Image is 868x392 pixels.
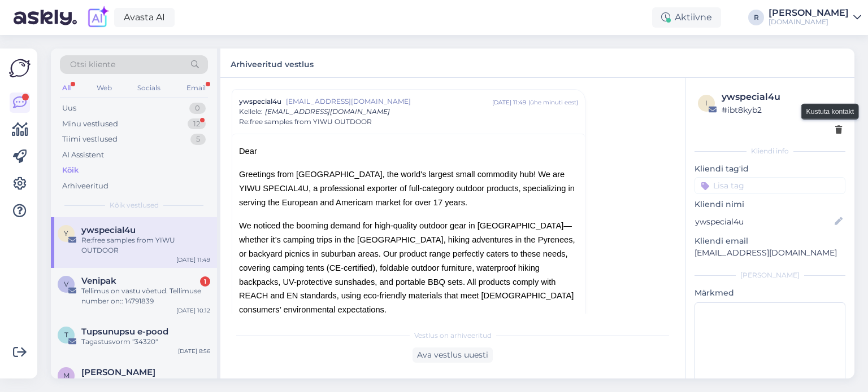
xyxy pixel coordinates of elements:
img: Askly Logo [9,58,31,79]
span: Otsi kliente [70,59,115,71]
div: Uus [62,103,76,114]
p: Kliendi email [695,235,845,247]
div: AI Assistent [62,149,104,161]
p: Kliendi nimi [695,199,845,210]
div: Kõik [62,165,79,176]
div: Minu vestlused [62,118,118,130]
span: Mona-Theresa Saar [81,367,155,377]
div: Socials [135,81,163,95]
div: ( ühe minuti eest ) [528,98,578,107]
label: Arhiveeritud vestlus [231,55,314,71]
a: Avasta AI [114,8,175,27]
div: Tagastusvorm "34320" [81,337,210,347]
div: [DATE] 11:49 [492,98,526,107]
div: Kliendi info [695,146,845,156]
span: M [63,371,70,380]
span: y [64,229,68,237]
div: [PERSON_NAME] [695,270,845,280]
div: Arhiveeritud [62,180,108,192]
span: V [64,280,68,288]
span: T [64,331,68,339]
div: # ibt8kyb2 [722,104,842,116]
span: Dear [239,147,257,156]
div: ywspecial4u [722,90,842,104]
p: Kliendi tag'id [695,163,845,175]
div: Email [184,81,208,95]
input: Lisa tag [695,177,845,194]
div: 5 [190,134,206,145]
span: Kõik vestlused [110,200,159,210]
span: We noticed the booming demand for high-quality outdoor gear in [GEOGRAPHIC_DATA]—whether it’s cam... [239,221,575,315]
span: ywspecial4u [81,225,136,235]
div: [DATE] 8:56 [178,347,210,355]
div: R [748,10,764,25]
div: Aktiivne [652,7,721,28]
div: 12 [188,118,206,130]
div: Tiimi vestlused [62,134,118,145]
span: Greetings from [GEOGRAPHIC_DATA], the world's largest small commodity hub! We are YIWU SPECIAL4U,... [239,170,575,207]
span: i [705,99,708,107]
div: 0 [189,103,206,114]
div: Re:free samples from YIWU OUTDOOR [81,235,210,256]
div: 1 [200,276,210,287]
span: Kellele : [239,107,263,116]
div: [DOMAIN_NAME] [769,17,849,27]
p: Märkmed [695,287,845,299]
span: [EMAIL_ADDRESS][DOMAIN_NAME] [265,107,390,116]
img: explore-ai [86,6,110,29]
small: Kustuta kontakt [806,106,854,116]
div: [PERSON_NAME] [769,8,849,17]
span: Venipak [81,276,116,286]
div: [DATE] 10:12 [176,306,210,315]
div: [DATE] 11:49 [176,256,210,264]
span: Tupsunupsu e-pood [81,327,168,337]
div: Tellimus on vastu võetud. Tellimuse number on:: 14791839 [81,286,210,306]
span: Vestlus on arhiveeritud [414,331,492,341]
input: Lisa nimi [695,215,832,228]
span: [EMAIL_ADDRESS][DOMAIN_NAME] [286,96,492,107]
div: Ava vestlus uuesti [413,347,493,363]
span: Re:free samples from YIWU OUTDOOR [239,117,372,127]
p: [EMAIL_ADDRESS][DOMAIN_NAME] [695,247,845,259]
a: [PERSON_NAME][DOMAIN_NAME] [769,8,861,27]
div: Web [94,81,114,95]
span: ywspecial4u [239,96,281,107]
div: All [60,81,73,95]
